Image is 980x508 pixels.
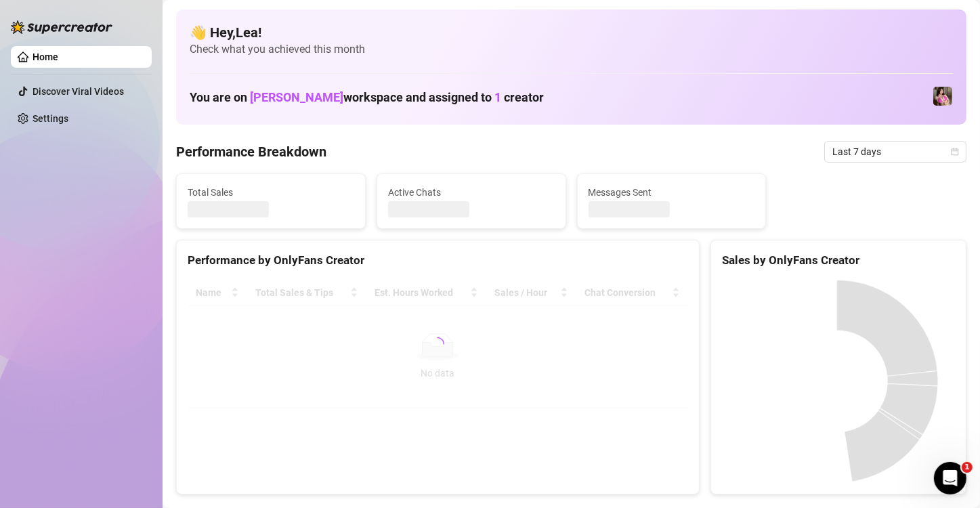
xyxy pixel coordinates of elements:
div: Sales by OnlyFans Creator [722,251,955,270]
h4: Performance Breakdown [176,142,326,161]
a: Settings [33,113,68,124]
span: Active Chats [388,185,555,200]
div: Performance by OnlyFans Creator [188,251,688,270]
span: [PERSON_NAME] [250,90,343,104]
img: logo-BBDzfeDw.svg [11,20,112,34]
span: calendar [951,148,959,156]
iframe: Intercom live chat [934,462,966,494]
h1: You are on workspace and assigned to creator [190,90,544,105]
h4: 👋 Hey, Lea ! [190,23,953,42]
a: Home [33,51,58,62]
span: 1 [494,90,501,104]
span: Check what you achieved this month [190,42,953,57]
span: loading [429,335,446,352]
a: Discover Viral Videos [33,86,124,97]
span: Last 7 days [832,142,958,162]
span: Total Sales [188,185,354,200]
span: Messages Sent [589,185,755,200]
img: Nanner [933,87,952,106]
span: 1 [962,462,973,473]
